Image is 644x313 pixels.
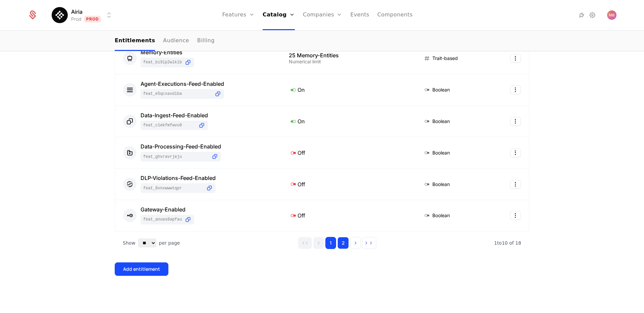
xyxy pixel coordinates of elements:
[298,237,312,249] button: Go to first page
[298,237,376,249] div: Page navigation
[52,7,68,23] img: Airia
[350,237,361,249] button: Go to next page
[494,240,521,246] span: 18
[71,8,83,16] span: Airia
[115,232,529,254] div: Table pagination
[141,175,216,181] div: DLP-Violations-Feed-Enabled
[141,50,194,55] div: Memory-Entities
[115,262,168,276] button: Add entitlement
[84,16,101,22] span: Prod
[432,149,450,156] span: Boolean
[143,186,203,191] span: feat_8vNxWwwTQPR
[362,237,376,249] button: Go to last page
[54,8,113,22] button: Select environment
[289,211,407,220] div: Off
[337,237,349,249] button: Go to page 2
[432,212,450,219] span: Boolean
[588,11,596,19] a: Settings
[115,31,155,51] a: Entitlements
[494,240,515,246] span: 1 to 10 of
[123,240,136,246] span: Show
[578,11,586,19] a: Integrations
[325,237,336,249] button: Go to page 1
[432,86,450,93] span: Boolean
[141,207,194,212] div: Gateway-Enabled
[432,118,450,125] span: Boolean
[289,180,407,188] div: Off
[138,239,156,247] select: Select page size
[115,31,215,51] ul: Choose Sub Page
[123,266,160,272] div: Add entitlement
[115,31,529,51] nav: Main
[510,211,521,220] button: Select action
[163,31,189,51] a: Audience
[141,113,208,118] div: Data-Ingest-Feed-Enabled
[197,31,215,51] a: Billing
[510,148,521,157] button: Select action
[510,85,521,94] button: Select action
[143,217,182,222] span: feat_ANUAs8APFau
[510,117,521,126] button: Select action
[607,10,616,20] button: Open user button
[141,81,224,86] div: Agent-Executions-Feed-Enabled
[289,85,407,94] div: On
[143,154,209,160] span: feat_GHvrAVRJeJU
[289,117,407,126] div: On
[71,16,82,22] div: Prod
[313,237,324,249] button: Go to previous page
[607,10,616,20] img: Matt Bell
[289,53,407,58] div: 25 Memory-Entities
[510,54,521,63] button: Select action
[432,55,458,62] span: Trait-based
[432,181,450,188] span: Boolean
[159,240,180,246] span: per page
[510,180,521,189] button: Select action
[143,91,212,97] span: feat_e5qCxaxdLBA
[289,148,407,157] div: Off
[143,60,182,65] span: feat_Bi9Lp2WLKLB
[141,144,221,149] div: Data-Processing-Feed-Enabled
[289,59,407,64] div: Numerical limit
[143,123,196,128] span: feat_C1eKFmFWVu9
